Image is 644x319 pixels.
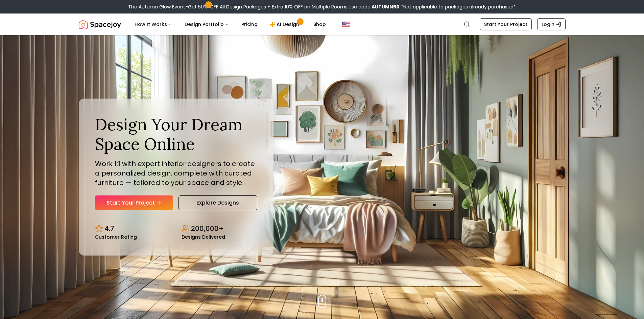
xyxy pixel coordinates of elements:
small: Customer Rating [95,235,137,239]
span: *Not applicable to packages already purchased* [400,3,516,10]
div: Design stats [95,218,257,239]
a: Login [537,18,566,30]
nav: Main [129,18,331,31]
b: AUTUMN50 [372,3,400,10]
div: The Autumn Glow Event-Get 50% OFF All Design Packages + Extra 10% OFF on Multiple Rooms. [128,3,516,10]
p: Work 1:1 with expert interior designers to create a personalized design, complete with curated fu... [95,159,257,187]
a: Shop [308,18,331,31]
nav: Global [79,14,566,35]
a: Start Your Project [95,195,173,210]
a: AI Design [264,18,307,31]
button: How It Works [129,18,178,31]
a: Pricing [236,18,263,31]
h1: Design Your Dream Space Online [95,115,257,154]
img: Spacejoy Logo [79,18,121,31]
img: United States [342,20,350,28]
small: Designs Delivered [182,235,225,239]
p: 4.7 [104,224,114,233]
span: Use code: [349,3,400,10]
a: Start Your Project [480,18,532,30]
a: Spacejoy [79,18,121,31]
button: Design Portfolio [179,18,235,31]
p: 200,000+ [191,224,223,233]
a: Explore Designs [178,195,257,210]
